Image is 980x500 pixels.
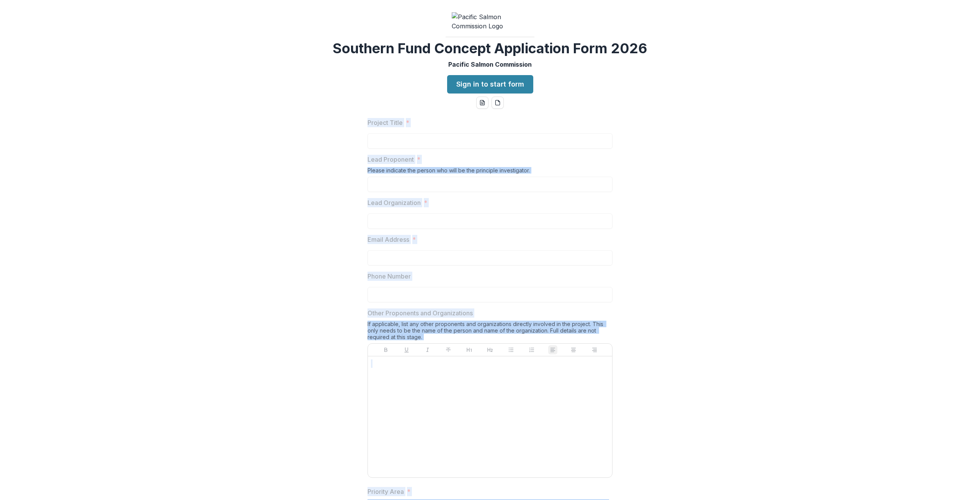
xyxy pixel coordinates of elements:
[527,345,536,354] button: Ordered List
[367,487,404,496] p: Priority Area
[590,345,599,354] button: Align Right
[423,345,432,354] button: Italicize
[476,97,488,109] button: word-download
[485,345,495,354] button: Heading 2
[506,345,516,354] button: Bullet List
[448,60,532,69] p: Pacific Salmon Commission
[367,235,409,244] p: Email Address
[367,198,421,207] p: Lead Organization
[569,345,578,354] button: Align Center
[367,118,403,127] p: Project Title
[548,345,557,354] button: Align Left
[367,272,411,281] p: Phone Number
[444,345,453,354] button: Strike
[492,97,504,109] button: pdf-download
[381,345,390,354] button: Bold
[447,75,533,93] a: Sign in to start form
[465,345,474,354] button: Heading 1
[367,308,473,318] p: Other Proponents and Organizations
[367,155,414,164] p: Lead Proponent
[367,321,612,343] div: If applicable, list any other proponents and organizations directly involved in the project. This...
[452,12,528,31] img: Pacific Salmon Commission Logo
[367,167,612,177] div: Please indicate the person who will be the principle investigator.
[402,345,411,354] button: Underline
[333,40,647,57] h2: Southern Fund Concept Application Form 2026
